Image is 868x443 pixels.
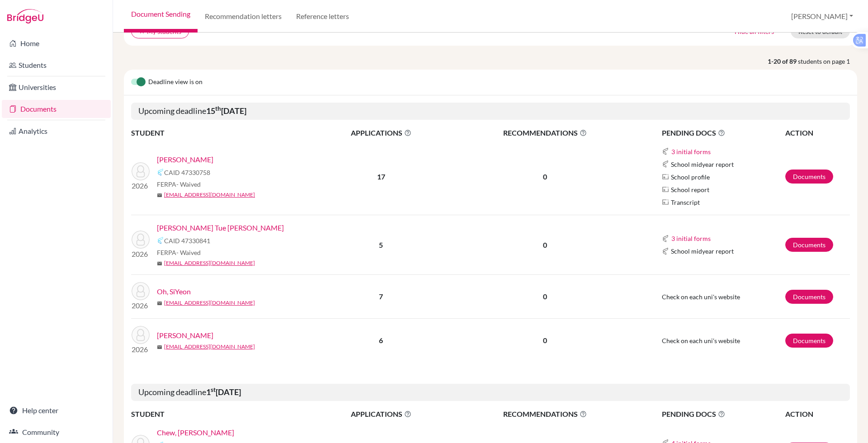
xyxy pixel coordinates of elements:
span: RECOMMENDATIONS [451,409,640,419]
span: Check on each uni's website [662,337,740,344]
span: mail [157,193,162,198]
a: Community [2,423,111,441]
img: Nguyen, Hoang Tue Anh [132,231,150,249]
p: 2026 [132,180,150,191]
sup: th [215,105,221,112]
a: [EMAIL_ADDRESS][DOMAIN_NAME] [164,299,255,307]
h5: Upcoming deadline [131,384,850,401]
b: 15 [DATE] [206,106,246,116]
img: Phung, Nam-Anh Hoang [132,326,150,344]
span: Transcript [671,198,700,207]
p: 0 [451,335,640,346]
p: 0 [451,291,640,302]
b: 1 [DATE] [206,387,241,397]
span: PENDING DOCS [662,127,784,138]
img: Parchments logo [662,186,669,193]
a: Analytics [2,122,111,140]
button: 3 initial forms [671,146,711,157]
a: [PERSON_NAME] [157,154,213,165]
a: [EMAIL_ADDRESS][DOMAIN_NAME] [164,343,255,351]
span: Deadline view is on [148,77,203,88]
p: 0 [451,240,640,250]
span: CAID 47330758 [164,168,210,177]
b: 7 [379,292,383,301]
a: Universities [2,78,111,96]
th: ACTION [785,127,850,139]
p: 0 [451,171,640,182]
a: Documents [785,334,833,348]
a: Students [2,56,111,74]
a: Documents [785,238,833,252]
span: School report [671,185,709,194]
span: mail [157,301,162,306]
img: Common App logo [157,169,164,176]
img: Common App logo [662,148,669,155]
a: Documents [785,290,833,304]
b: 6 [379,336,383,344]
th: ACTION [785,408,850,420]
th: STUDENT [131,127,312,139]
b: 5 [379,240,383,249]
th: STUDENT [131,408,312,420]
span: - Waived [176,180,201,188]
img: Jacob, Manav [132,162,150,180]
p: 2026 [132,249,150,259]
span: APPLICATIONS [312,127,450,138]
span: students on page 1 [798,57,857,66]
a: Documents [2,100,111,118]
a: [EMAIL_ADDRESS][DOMAIN_NAME] [164,259,255,267]
span: mail [157,261,162,266]
span: CAID 47330841 [164,236,210,245]
span: - Waived [176,249,201,256]
span: FERPA [157,179,201,189]
h5: Upcoming deadline [131,103,850,120]
span: PENDING DOCS [662,409,784,419]
img: Common App logo [662,248,669,255]
a: [PERSON_NAME] [157,330,213,341]
button: 3 initial forms [671,233,711,244]
span: School midyear report [671,160,734,169]
b: 17 [377,172,385,181]
span: mail [157,344,162,350]
a: Help center [2,401,111,419]
img: Parchments logo [662,198,669,206]
button: [PERSON_NAME] [787,8,857,25]
a: Oh, SiYeon [157,286,191,297]
span: Check on each uni's website [662,293,740,301]
a: Chew, [PERSON_NAME] [157,427,234,438]
strong: 1-20 of 89 [768,57,798,66]
img: Parchments logo [662,173,669,180]
span: FERPA [157,248,201,257]
span: APPLICATIONS [312,409,450,419]
img: Common App logo [662,160,669,168]
img: Common App logo [662,235,669,242]
p: 2026 [132,300,150,311]
img: Oh, SiYeon [132,282,150,300]
img: Common App logo [157,237,164,244]
span: School midyear report [671,246,734,256]
a: [EMAIL_ADDRESS][DOMAIN_NAME] [164,191,255,199]
sup: st [211,386,216,393]
span: RECOMMENDATIONS [451,127,640,138]
a: Documents [785,170,833,184]
p: 2026 [132,344,150,355]
img: Bridge-U [7,9,43,24]
a: [PERSON_NAME] Tue [PERSON_NAME] [157,222,284,233]
span: School profile [671,172,710,182]
a: Home [2,34,111,52]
